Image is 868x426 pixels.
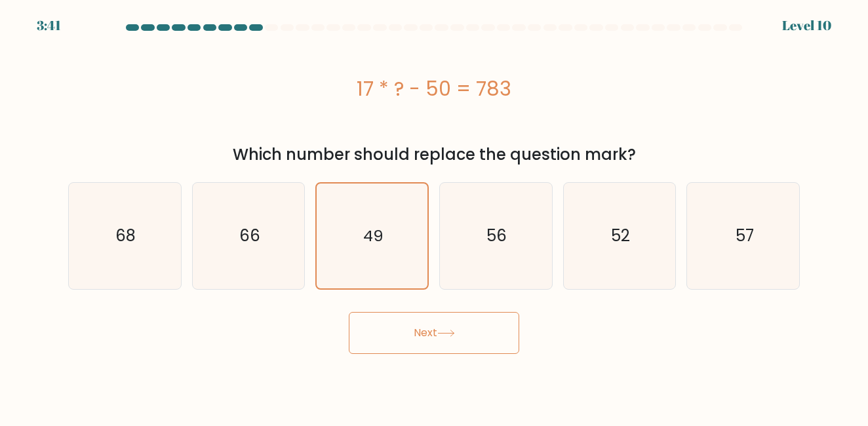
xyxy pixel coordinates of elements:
div: Level 10 [782,16,831,35]
text: 66 [239,225,260,247]
div: 3:41 [37,16,61,35]
text: 49 [363,225,384,246]
div: Which number should replace the question mark? [76,143,792,166]
text: 52 [611,225,630,247]
div: 17 * ? - 50 = 783 [68,74,800,104]
text: 68 [115,225,136,247]
button: Next [349,312,519,354]
text: 57 [735,225,753,247]
text: 56 [486,225,507,247]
